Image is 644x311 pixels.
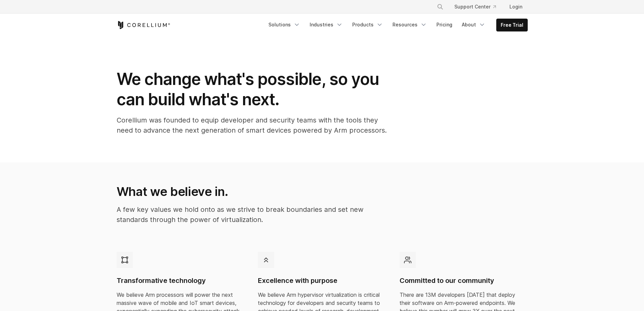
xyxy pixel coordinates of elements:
div: Navigation Menu [264,19,528,31]
p: Corellium was founded to equip developer and security teams with the tools they need to advance t... [117,115,387,135]
a: Free Trial [497,19,527,31]
h4: Excellence with purpose [258,276,386,285]
button: Search [434,1,446,13]
a: Login [504,1,528,13]
a: Pricing [432,19,456,31]
div: Navigation Menu [429,1,528,13]
a: Support Center [449,1,501,13]
h2: What we believe in. [117,184,386,199]
a: About [458,19,490,31]
a: Resources [388,19,431,31]
h4: Committed to our community [400,276,528,285]
h4: Transformative technology [117,276,245,285]
p: A few key values we hold onto as we strive to break boundaries and set new standards through the ... [117,204,386,225]
a: Products [348,19,387,31]
a: Solutions [264,19,304,31]
a: Industries [306,19,347,31]
h1: We change what's possible, so you can build what's next. [117,69,387,110]
a: Corellium Home [117,21,170,29]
